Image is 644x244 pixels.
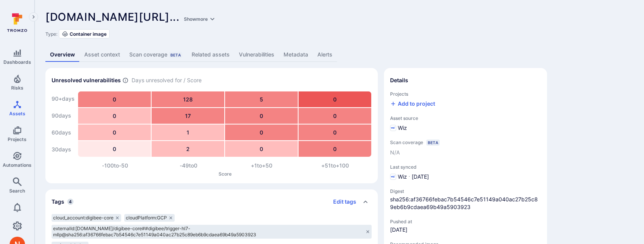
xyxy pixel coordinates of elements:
div: 128 [152,91,224,107]
div: 0 [299,141,371,157]
div: 5 [225,91,298,107]
span: Search [9,188,25,194]
span: Asset source [390,115,541,121]
p: Score [78,171,372,177]
h2: Details [390,76,408,84]
div: 17 [152,108,224,124]
div: -49 to 0 [152,162,225,169]
span: Projects [8,136,27,142]
div: 60 days [52,125,75,140]
span: Risks [11,85,23,91]
div: 0 [299,124,371,140]
span: Wiz [398,173,407,181]
div: Scan coverage [129,51,182,58]
span: Pushed at [390,219,452,224]
span: Container image [70,31,107,37]
div: 0 [225,108,298,124]
button: Expand navigation menu [29,12,38,22]
div: 0 [225,124,298,140]
div: 1 [152,124,224,140]
div: -100 to -50 [78,162,152,169]
a: Showmore [182,10,217,23]
span: Digest [390,188,541,194]
span: Type: [45,31,57,37]
span: cloud_account:digibee-core [53,215,113,221]
div: +1 to +50 [225,162,299,169]
div: Asset tabs [45,48,633,62]
div: Collapse tags [45,189,378,214]
button: Edit tags [327,196,356,208]
div: cloudPlatform:GCP [124,214,175,222]
span: Projects [390,91,541,97]
div: 0 [78,124,151,140]
span: Assets [9,111,25,116]
span: [DATE] [412,173,429,181]
a: Related assets [187,48,234,62]
span: pushed-at [390,226,452,234]
span: Last synced [390,164,541,170]
p: · [409,173,410,181]
div: externalId:[DOMAIN_NAME]/digibee-core##digibee/trigger-hl7-mllp@sha256:af36766febac7b54546c7e5114... [52,225,372,239]
div: Beta [426,139,440,146]
button: Add to project [390,100,435,108]
a: Asset context [80,48,125,62]
div: 0 [299,108,371,124]
a: Metadata [279,48,313,62]
span: ... [170,10,217,23]
span: N/A [390,149,400,156]
span: Days unresolved for / Score [132,76,202,85]
div: Beta [169,52,182,58]
i: Expand navigation menu [31,14,36,20]
div: +51 to +100 [299,162,372,169]
span: externalId:[DOMAIN_NAME]/digibee-core##digibee/trigger-hl7-mllp@sha256:af36766febac7b54546c7e5114... [53,226,364,238]
div: 0 [78,91,151,107]
div: 0 [225,141,298,157]
button: Showmore [182,16,217,22]
a: Overview [45,48,80,62]
div: 30 days [52,142,75,157]
a: Vulnerabilities [234,48,279,62]
div: 2 [152,141,224,157]
div: Wiz [390,124,407,132]
span: sha256:af36766febac7b54546c7e51149a040ac27b25c89eb6b9cdaea69b49a5903923 [390,196,541,211]
div: 0 [299,91,371,107]
span: Scan coverage [390,139,423,145]
div: cloud_account:digibee-core [52,214,121,222]
h2: Tags [52,198,64,206]
span: Automations [3,162,32,168]
span: cloudPlatform:GCP [126,215,167,221]
div: 90 days [52,108,75,123]
span: Number of vulnerabilities in status ‘Open’ ‘Triaged’ and ‘In process’ divided by score and scanne... [122,76,128,85]
span: Dashboards [3,59,31,65]
a: Alerts [313,48,337,62]
div: 90+ days [52,91,75,106]
div: 0 [78,108,151,124]
span: [DOMAIN_NAME][URL] [45,10,170,23]
div: 0 [78,141,151,157]
h2: Unresolved vulnerabilities [52,76,121,84]
span: 4 [67,199,73,205]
